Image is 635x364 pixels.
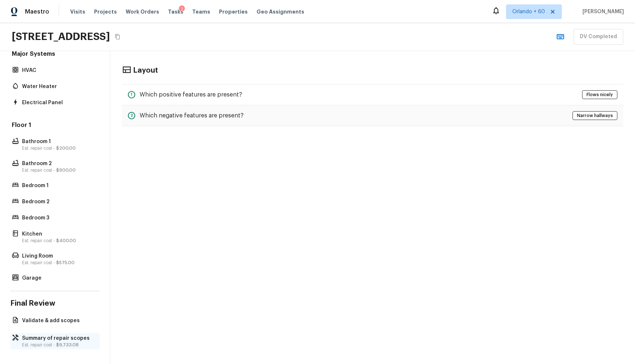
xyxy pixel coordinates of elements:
[22,167,95,173] p: Est. repair cost -
[22,145,95,151] p: Est. repair cost -
[22,260,95,266] p: Est. repair cost -
[56,343,79,347] span: $9,733.08
[512,8,545,15] span: Orlando + 60
[22,198,95,205] p: Bedroom 2
[10,121,100,131] h5: Floor 1
[192,8,210,15] span: Teams
[580,8,624,15] span: [PERSON_NAME]
[56,168,76,172] span: $900.00
[22,182,95,189] p: Bedroom 1
[113,32,122,41] button: Copy Address
[10,50,100,59] h5: Major Systems
[584,91,616,98] span: Flows nicely
[56,261,75,265] span: $575.00
[22,214,95,222] p: Bedroom 3
[56,239,76,243] span: $400.00
[22,83,95,90] p: Water Heater
[22,238,95,244] p: Est. repair cost -
[126,8,159,15] span: Work Orders
[128,112,135,119] div: 2
[22,230,95,238] p: Kitchen
[574,112,616,119] span: Narrow hallways
[22,67,95,74] p: HVAC
[140,91,242,99] h5: Which positive features are present?
[179,6,185,13] div: 2
[22,342,95,348] p: Est. repair cost -
[128,91,135,98] div: 1
[12,30,110,43] h2: [STREET_ADDRESS]
[22,138,95,145] p: Bathroom 1
[256,8,304,15] span: Geo Assignments
[56,146,76,150] span: $200.00
[140,112,244,120] h5: Which negative features are present?
[70,8,85,15] span: Visits
[219,8,248,15] span: Properties
[22,335,95,342] p: Summary of repair scopes
[94,8,117,15] span: Projects
[22,317,95,324] p: Validate & add scopes
[22,274,95,282] p: Garage
[22,252,95,260] p: Living Room
[22,99,95,106] p: Electrical Panel
[22,160,95,167] p: Bathroom 2
[25,8,49,15] span: Maestro
[10,299,100,308] h4: Final Review
[168,9,183,14] span: Tasks
[133,66,158,75] h4: Layout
